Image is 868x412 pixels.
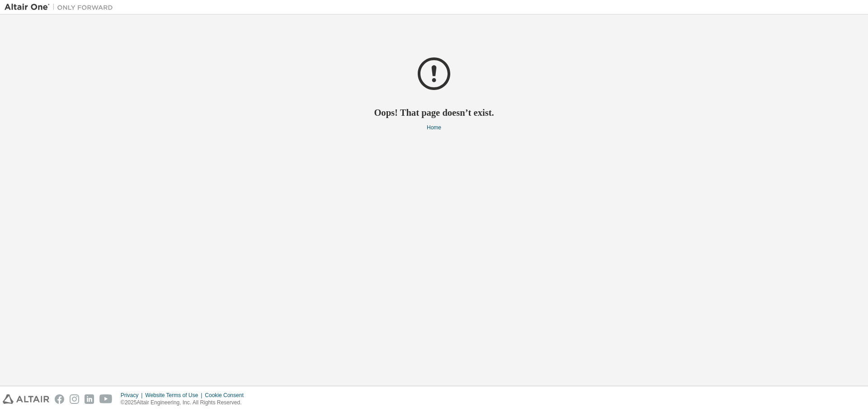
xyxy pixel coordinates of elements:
[205,392,249,399] div: Cookie Consent
[3,394,49,404] img: altair_logo.svg
[85,394,94,404] img: linkedin.svg
[427,124,441,131] a: Home
[145,392,205,399] div: Website Terms of Use
[121,392,145,399] div: Privacy
[70,394,79,404] img: instagram.svg
[5,107,863,118] h2: Oops! That page doesn’t exist.
[121,399,249,407] p: © 2025 Altair Engineering, Inc. All Rights Reserved.
[5,3,118,12] img: Altair One
[99,394,113,404] img: youtube.svg
[55,394,64,404] img: facebook.svg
